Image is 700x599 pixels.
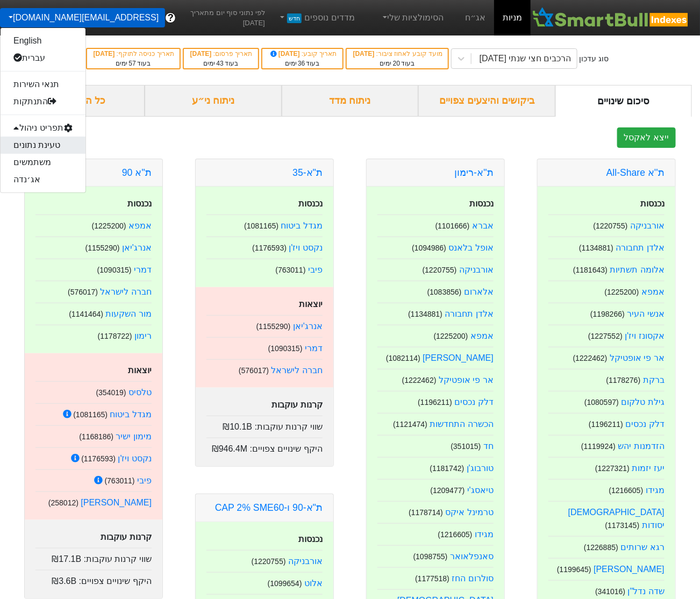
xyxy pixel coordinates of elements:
[299,299,323,309] strong: יוצאות
[589,420,623,429] small: ( 1196211 )
[289,243,323,252] a: נקסט ויז'ן
[104,476,134,485] small: ( 763011 )
[408,310,442,318] small: ( 1134881 )
[1,49,85,67] a: עברית
[110,410,152,419] a: מגדל ביטוח
[190,50,213,58] span: [DATE]
[81,498,152,507] a: [PERSON_NAME]
[216,60,223,67] span: 43
[79,432,113,441] small: ( 1168186 )
[282,85,418,117] div: ניתוח מדד
[584,543,618,552] small: ( 1226885 )
[127,199,152,208] strong: נכנסות
[134,265,152,274] a: דמרי
[287,13,302,23] span: חדש
[393,60,400,67] span: 20
[467,463,494,473] a: טורבוג'ן
[594,565,665,574] a: [PERSON_NAME]
[450,552,494,561] a: סאנפלאואר
[573,354,608,362] small: ( 1222462 )
[610,265,665,274] a: אלומה תשתיות
[431,486,465,495] small: ( 1209477 )
[1,119,85,137] div: תפריט ניהול
[97,266,132,274] small: ( 1090315 )
[81,454,116,463] small: ( 1176593 )
[92,49,174,59] div: תאריך כניסה לתוקף :
[452,574,494,583] a: סולרום החז
[118,454,152,463] a: נקסט ויז'ן
[438,530,473,539] small: ( 1216605 )
[434,332,468,340] small: ( 1225200 )
[134,331,152,340] a: רימון
[427,288,462,296] small: ( 1083856 )
[206,438,323,455] div: היקף שינויים צפויים :
[418,85,555,117] div: ביקושים והיצעים צפויים
[215,502,323,513] a: ת"א-90 ו-CAP 2% SME60
[244,222,278,230] small: ( 1081165 )
[643,375,665,384] a: ברקת
[212,444,247,453] span: ₪946.4M
[606,167,665,178] a: ת''א All-Share
[223,422,252,431] span: ₪10.1B
[272,366,323,375] a: חברה לישראל
[52,576,76,586] span: ₪3.6B
[617,127,676,148] button: ייצא לאקסל
[588,332,623,340] small: ( 1227552 )
[1,93,85,110] a: התנתקות
[459,265,494,274] a: אורבניקה
[555,85,692,117] div: סיכום שינויים
[402,376,437,384] small: ( 1222462 )
[298,534,323,544] strong: נכנסות
[268,49,337,59] div: תאריך קובע :
[412,244,446,252] small: ( 1094986 )
[627,309,665,318] a: אנשי העיר
[275,266,305,274] small: ( 763011 )
[137,476,152,485] a: פיבי
[1,137,85,154] a: טעינת נתונים
[470,331,494,340] a: אמפא
[116,432,152,441] a: מימון ישיר
[568,508,665,530] a: [DEMOGRAPHIC_DATA] יסודות
[626,419,665,429] a: דלק נכסים
[252,557,286,566] small: ( 1220755 )
[621,543,665,552] a: רגא שרותים
[256,322,291,331] small: ( 1155290 )
[94,50,117,58] span: [DATE]
[393,420,427,429] small: ( 1121474 )
[557,565,591,574] small: ( 1199645 )
[268,579,302,588] small: ( 1099654 )
[580,53,609,65] div: סוג עדכון
[122,243,152,252] a: אנרג'יאן
[595,587,625,596] small: ( 341016 )
[573,266,608,274] small: ( 1181643 )
[92,222,126,230] small: ( 1225200 )
[182,8,265,28] span: לפי נתוני סוף יום מתאריך [DATE]
[618,441,665,451] a: הזדמנות יהש
[145,85,281,117] div: ניתוח ני״ע
[252,244,287,252] small: ( 1176593 )
[435,222,470,230] small: ( 1101666 )
[206,416,323,433] div: שווי קרנות עוקבות :
[630,221,665,230] a: אורבניקה
[96,388,126,397] small: ( 354019 )
[1,32,85,49] a: English
[268,344,303,353] small: ( 1090315 )
[616,243,665,252] a: אלדן תחבורה
[352,59,442,68] div: בעוד ימים
[446,508,494,517] a: טרמינל איקס
[423,266,457,274] small: ( 1220755 )
[128,388,152,397] a: טלסיס
[1,171,85,188] a: אג׳נדה
[353,50,376,58] span: [DATE]
[449,243,494,252] a: אופל בלאנס
[73,410,108,419] small: ( 1081165 )
[128,221,152,230] a: אמפא
[480,52,572,65] div: הרכבים חצי שנתי [DATE]
[1,76,85,93] a: תנאי השירות
[292,167,323,178] a: ת"א-35
[274,7,359,28] a: מדדים נוספיםחדש
[451,442,481,451] small: ( 351015 )
[590,310,625,318] small: ( 1198266 )
[430,464,465,473] small: ( 1181742 )
[579,244,613,252] small: ( 1134881 )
